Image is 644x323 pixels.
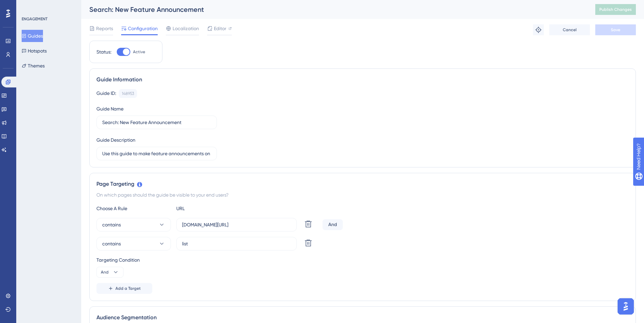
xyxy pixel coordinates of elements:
span: Editor [214,24,226,33]
input: Type your Guide’s Name here [102,119,211,126]
span: Need Help? [16,2,42,10]
div: Guide Description [96,136,135,144]
span: And [101,269,109,275]
div: Guide ID: [96,89,116,98]
input: yourwebsite.com/path [182,221,291,228]
span: Reports [96,24,113,33]
input: yourwebsite.com/path [182,240,291,247]
span: Save [611,27,620,33]
div: ENGAGEMENT [22,16,47,22]
div: Choose A Rule [96,204,171,213]
span: Configuration [128,24,158,33]
button: Add a Target [96,283,152,294]
span: contains [102,240,121,248]
button: And [96,267,124,278]
button: Save [595,24,636,35]
button: Themes [22,60,45,72]
button: Cancel [549,24,590,35]
div: Guide Information [96,76,629,84]
span: Cancel [563,27,577,33]
button: Publish Changes [595,4,636,15]
div: On which pages should the guide be visible to your end users? [96,191,629,199]
button: contains [96,218,171,231]
span: Active [133,49,145,55]
button: Hotspots [22,45,47,57]
button: Guides [22,30,43,42]
span: Add a Target [115,286,141,291]
div: 148953 [122,91,134,96]
span: contains [102,221,121,229]
div: And [323,219,343,230]
div: Guide Name [96,105,124,113]
iframe: UserGuiding AI Assistant Launcher [616,296,636,317]
div: Page Targeting [96,180,629,188]
span: Localization [173,24,199,33]
div: Status: [96,48,111,56]
div: Audience Segmentation [96,314,629,322]
input: Type your Guide’s Description here [102,150,211,157]
div: Search: New Feature Announcement [89,5,578,14]
div: URL [176,204,251,213]
button: contains [96,237,171,250]
span: Publish Changes [599,7,632,12]
div: Targeting Condition [96,256,629,264]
